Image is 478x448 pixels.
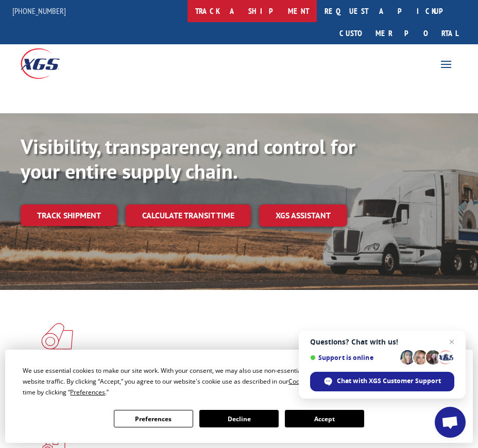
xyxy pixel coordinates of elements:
a: Track shipment [21,204,117,226]
div: Chat with XGS Customer Support [310,372,454,391]
button: Accept [285,410,364,427]
span: Preferences [70,388,105,397]
a: Calculate transit time [126,204,251,227]
a: [PHONE_NUMBER] [12,6,66,16]
button: Decline [199,410,279,427]
img: xgs-icon-total-supply-chain-intelligence-red [41,323,73,350]
div: Open chat [435,407,466,438]
div: Cookie Consent Prompt [5,350,473,443]
span: Questions? Chat with us! [310,338,454,346]
span: Close chat [446,336,458,348]
a: XGS ASSISTANT [259,204,347,227]
button: Preferences [114,410,193,427]
span: Support is online [310,354,397,361]
a: Customer Portal [332,22,466,44]
span: Chat with XGS Customer Support [337,376,441,386]
b: Visibility, transparency, and control for your entire supply chain. [21,133,355,184]
div: We use essential cookies to make our site work. With your consent, we may also use non-essential ... [23,365,455,398]
span: Cookie Policy [288,377,326,386]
